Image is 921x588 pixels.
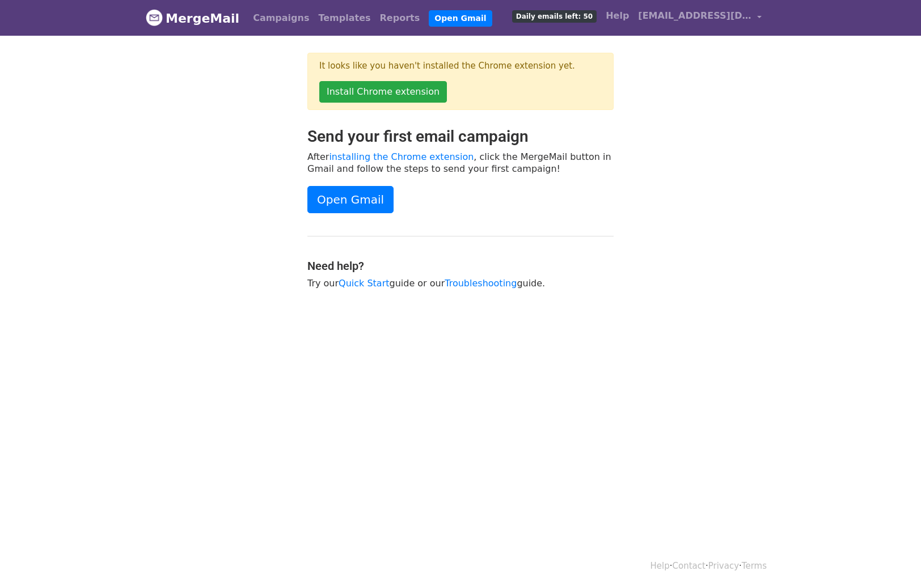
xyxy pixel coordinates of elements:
[429,10,492,27] a: Open Gmail
[445,278,517,289] a: Troubleshooting
[307,151,614,175] p: After , click the MergeMail button in Gmail and follow the steps to send your first campaign!
[708,561,739,571] a: Privacy
[307,259,614,273] h4: Need help?
[633,5,766,31] a: [EMAIL_ADDRESS][DOMAIN_NAME]
[307,186,394,213] a: Open Gmail
[146,6,239,30] a: MergeMail
[319,60,602,72] p: It looks like you haven't installed the Chrome extension yet.
[339,278,389,289] a: Quick Start
[508,5,601,27] a: Daily emails left: 50
[146,9,163,26] img: MergeMail logo
[307,127,614,146] h2: Send your first email campaign
[864,534,921,588] iframe: Chat Widget
[375,7,425,29] a: Reports
[601,5,633,27] a: Help
[512,10,597,23] span: Daily emails left: 50
[248,7,314,29] a: Campaigns
[314,7,375,29] a: Templates
[638,9,751,23] span: [EMAIL_ADDRESS][DOMAIN_NAME]
[319,81,447,103] a: Install Chrome extension
[307,277,614,289] p: Try our guide or our guide.
[650,561,670,571] a: Help
[673,561,705,571] a: Contact
[329,151,474,162] a: installing the Chrome extension
[742,561,767,571] a: Terms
